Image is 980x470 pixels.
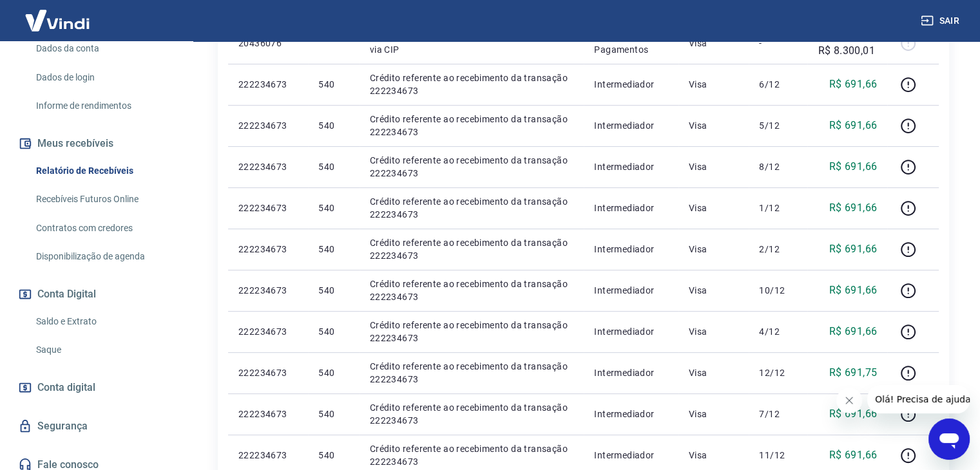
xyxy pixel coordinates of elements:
p: Intermediador [594,160,668,173]
a: Conta digital [15,373,177,402]
p: R$ 691,66 [829,283,878,298]
p: 540 [318,408,349,420]
p: Visa [689,202,739,214]
a: Saldo e Extrato [31,308,177,335]
p: R$ 691,66 [829,406,878,422]
iframe: Fechar mensagem [836,388,862,413]
p: R$ 691,66 [829,118,878,133]
p: Visa [689,78,739,91]
p: 4/12 [759,325,797,338]
p: Crédito referente ao recebimento da transação 222234673 [370,277,574,303]
p: Débito referente à liquidação da UR 15969935 via CIP [370,30,574,56]
p: 540 [318,325,349,338]
p: 222234673 [238,449,298,462]
p: 540 [318,284,349,297]
p: Intermediador [594,202,668,214]
button: Meus recebíveis [15,129,177,158]
p: Intermediador [594,325,668,338]
p: Crédito referente ao recebimento da transação 222234673 [370,195,574,221]
p: Intermediador [594,243,668,256]
p: R$ 691,66 [829,200,878,216]
p: - [759,37,797,50]
a: Disponibilização de agenda [31,243,177,270]
p: Intermediador [594,78,668,91]
p: Intermediador [594,366,668,379]
p: 222234673 [238,202,298,214]
p: Intermediador [594,119,668,132]
p: 540 [318,243,349,256]
p: 540 [318,160,349,173]
p: 222234673 [238,366,298,379]
img: Vindi [15,1,99,40]
p: R$ 691,75 [829,365,878,381]
p: Visa [689,408,739,420]
p: Crédito referente ao recebimento da transação 222234673 [370,401,574,427]
p: R$ 691,66 [829,324,878,339]
p: R$ 691,66 [829,447,878,463]
p: -R$ 8.300,01 [818,28,877,59]
p: Crédito referente ao recebimento da transação 222234673 [370,360,574,386]
a: Relatório de Recebíveis [31,158,177,184]
p: 540 [318,366,349,379]
p: Crédito referente ao recebimento da transação 222234673 [370,113,574,138]
a: Segurança [15,412,177,440]
p: 12/12 [759,366,797,379]
a: Recebíveis Futuros Online [31,186,177,212]
span: Olá! Precisa de ajuda? [8,9,108,19]
span: Conta digital [37,379,95,397]
p: Visa [689,37,739,50]
p: 222234673 [238,408,298,420]
p: Vindi Pagamentos [594,30,668,56]
p: 6/12 [759,78,797,91]
button: Sair [918,9,965,33]
p: 1/12 [759,202,797,214]
p: Visa [689,284,739,297]
p: 222234673 [238,119,298,132]
p: Crédito referente ao recebimento da transação 222234673 [370,319,574,344]
button: Conta Digital [15,280,177,308]
p: 222234673 [238,160,298,173]
p: Crédito referente ao recebimento da transação 222234673 [370,442,574,468]
p: 11/12 [759,449,797,462]
p: 222234673 [238,325,298,338]
a: Dados da conta [31,35,177,62]
p: Visa [689,366,739,379]
p: 10/12 [759,284,797,297]
p: R$ 691,66 [829,159,878,174]
p: 20436076 [238,37,298,50]
p: Intermediador [594,449,668,462]
p: Intermediador [594,284,668,297]
p: 540 [318,119,349,132]
p: Visa [689,325,739,338]
p: Visa [689,243,739,256]
p: 5/12 [759,119,797,132]
p: 222234673 [238,78,298,91]
p: 8/12 [759,160,797,173]
p: Crédito referente ao recebimento da transação 222234673 [370,154,574,180]
a: Informe de rendimentos [31,93,177,119]
a: Dados de login [31,64,177,91]
a: Contratos com credores [31,215,177,241]
p: 7/12 [759,408,797,420]
p: R$ 691,66 [829,77,878,92]
p: Visa [689,119,739,132]
p: Crédito referente ao recebimento da transação 222234673 [370,71,574,97]
p: 2/12 [759,243,797,256]
p: 540 [318,78,349,91]
p: 222234673 [238,284,298,297]
p: 540 [318,449,349,462]
p: Intermediador [594,408,668,420]
iframe: Mensagem da empresa [867,385,970,413]
p: Visa [689,160,739,173]
a: Saque [31,337,177,363]
p: 222234673 [238,243,298,256]
iframe: Botão para abrir a janela de mensagens [928,418,970,460]
p: 540 [318,202,349,214]
p: R$ 691,66 [829,241,878,257]
p: Crédito referente ao recebimento da transação 222234673 [370,236,574,262]
p: Visa [689,449,739,462]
